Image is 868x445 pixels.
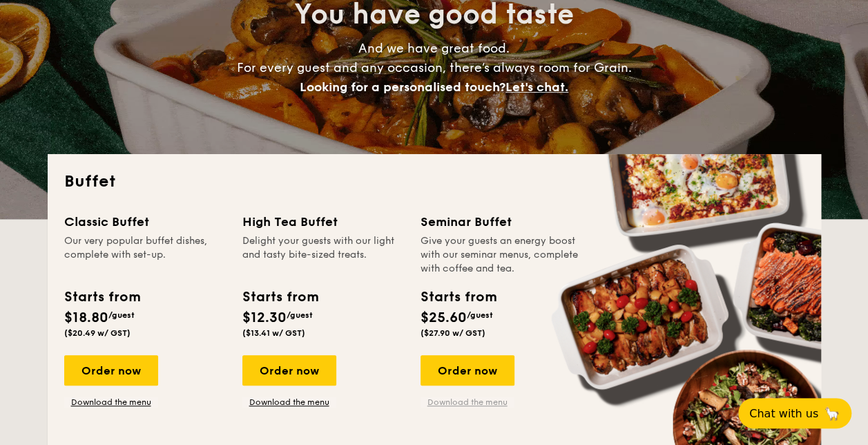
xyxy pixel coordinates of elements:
div: Order now [64,355,158,386]
span: $25.60 [421,310,467,326]
div: Give your guests an energy boost with our seminar menus, complete with coffee and tea. [421,234,582,276]
a: Download the menu [421,397,514,408]
h2: Buffet [64,171,804,193]
div: Starts from [242,287,318,307]
button: Chat with us🦙 [738,398,851,428]
span: Looking for a personalised touch? [300,79,505,95]
span: And we have great food. For every guest and any occasion, there’s always room for Grain. [237,41,632,95]
span: ($27.90 w/ GST) [421,328,485,338]
div: Order now [421,355,514,386]
span: Chat with us [749,407,818,420]
span: ($13.41 w/ GST) [242,328,305,338]
span: 🦙 [824,406,840,422]
div: High Tea Buffet [242,212,404,231]
div: Starts from [64,287,139,307]
div: Our very popular buffet dishes, complete with set-up. [64,234,226,276]
div: Classic Buffet [64,212,226,231]
span: $18.80 [64,310,108,326]
a: Download the menu [64,397,158,408]
div: Delight your guests with our light and tasty bite-sized treats. [242,234,404,276]
span: /guest [467,310,493,320]
div: Starts from [421,287,496,307]
span: ($20.49 w/ GST) [64,328,131,338]
span: /guest [287,310,313,320]
div: Order now [242,355,336,386]
span: Let's chat. [505,79,568,95]
span: /guest [108,310,135,320]
a: Download the menu [242,397,336,408]
div: Seminar Buffet [421,212,582,231]
span: $12.30 [242,310,287,326]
